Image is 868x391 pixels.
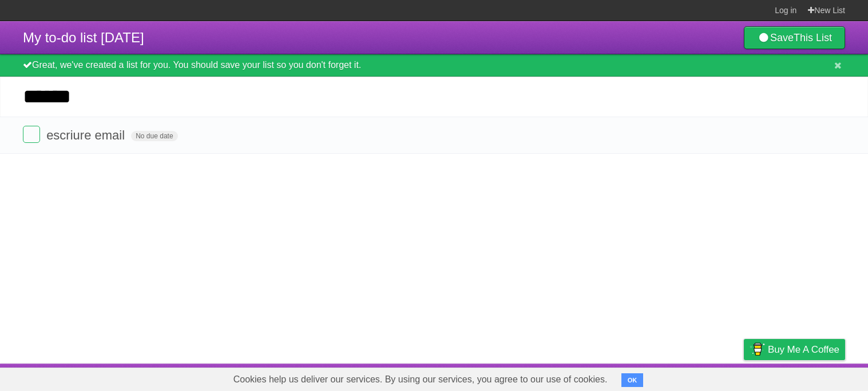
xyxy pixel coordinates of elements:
[23,126,40,143] label: Done
[592,366,616,388] a: About
[629,366,676,388] a: Developers
[794,32,832,43] b: This List
[23,30,144,45] span: My to-do list [DATE]
[744,339,845,360] a: Buy me a coffee
[773,366,845,388] a: Suggest a feature
[744,26,845,49] a: SaveThis List
[690,366,715,388] a: Terms
[131,131,177,141] span: No due date
[46,128,128,142] span: escriure email
[729,366,759,388] a: Privacy
[621,373,644,387] button: OK
[768,340,839,360] span: Buy me a coffee
[222,368,619,391] span: Cookies help us deliver our services. By using our services, you agree to our use of cookies.
[750,340,765,359] img: Buy me a coffee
